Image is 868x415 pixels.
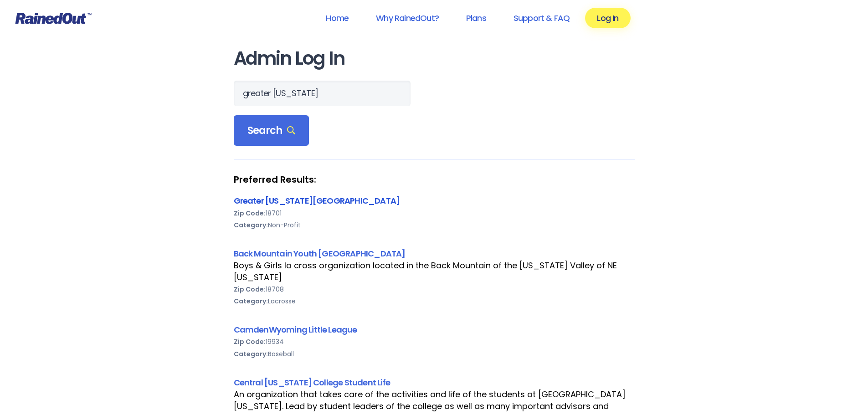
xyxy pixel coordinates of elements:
[234,247,635,260] div: Back Mountain Youth [GEOGRAPHIC_DATA]
[234,323,635,336] div: CamdenWyoming Little League
[234,195,400,206] a: Greater [US_STATE][GEOGRAPHIC_DATA]
[234,324,357,335] a: CamdenWyoming Little League
[234,349,268,359] b: Category:
[234,348,635,360] div: Baseball
[502,8,581,28] a: Support & FAQ
[234,336,635,348] div: 19934
[234,337,266,346] b: Zip Code:
[585,8,630,28] a: Log In
[234,48,635,69] h1: Admin Log In
[234,283,635,295] div: 18708
[234,260,635,283] div: Boys & Girls la cross organization located in the Back Mountain of the [US_STATE] Valley of NE [U...
[364,8,451,28] a: Why RainedOut?
[234,297,268,306] b: Category:
[234,295,635,307] div: Lacrosse
[234,209,266,218] b: Zip Code:
[234,195,635,207] div: Greater [US_STATE][GEOGRAPHIC_DATA]
[234,248,406,259] a: Back Mountain Youth [GEOGRAPHIC_DATA]
[234,207,635,219] div: 18701
[454,8,498,28] a: Plans
[314,8,360,28] a: Home
[234,115,309,146] div: Search
[234,376,635,389] div: Central [US_STATE] College Student Life
[234,81,411,106] input: Search Orgs…
[234,219,635,231] div: Non-Profit
[234,285,266,294] b: Zip Code:
[234,377,390,388] a: Central [US_STATE] College Student Life
[234,220,268,230] b: Category:
[247,124,296,137] span: Search
[234,174,635,185] strong: Preferred Results:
